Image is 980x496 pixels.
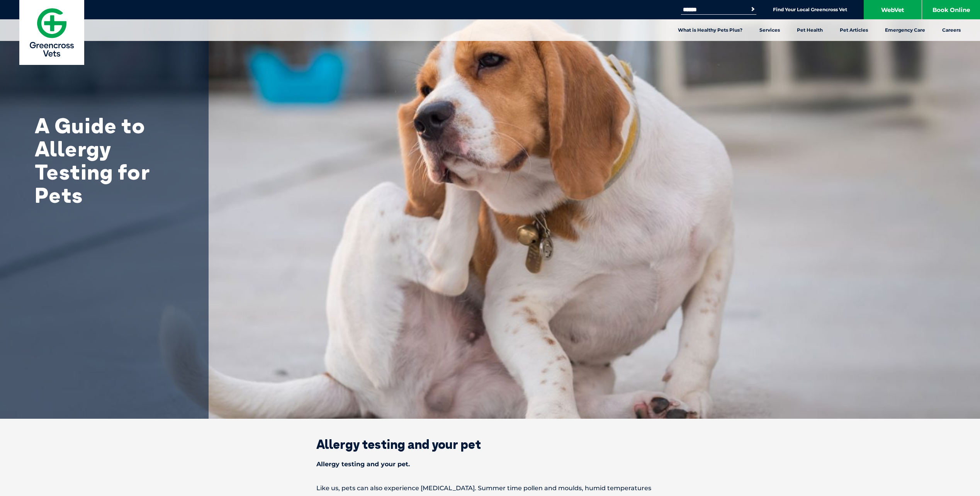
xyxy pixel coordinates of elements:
a: Emergency Care [876,19,934,41]
a: Services [751,19,788,41]
strong: Allergy testing and your pet. [316,460,410,468]
button: Search [749,5,757,13]
a: Pet Health [788,19,831,41]
a: Find Your Local Greencross Vet [773,7,847,13]
a: Pet Articles [831,19,876,41]
h1: A Guide to Allergy Testing for Pets [35,114,189,207]
a: What is Healthy Pets Plus? [669,19,751,41]
h2: Allergy testing and your pet [289,438,691,450]
a: Careers [934,19,969,41]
